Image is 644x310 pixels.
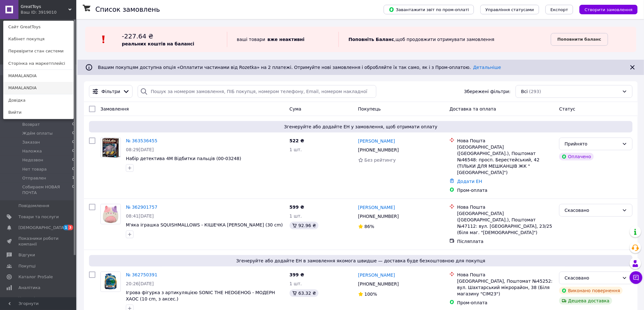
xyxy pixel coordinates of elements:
a: [PERSON_NAME] [358,272,395,278]
img: Фото товару [101,272,120,292]
div: , щоб продовжити отримувати замовлення [339,32,551,47]
div: 63.32 ₴ [290,289,319,297]
a: Фото товару [100,204,121,224]
div: Пром-оплата [457,187,554,193]
span: 1 шт. [290,147,302,152]
a: Детальніше [473,65,501,70]
span: Заказан [22,139,40,145]
span: 0 [72,184,74,196]
a: [PERSON_NAME] [358,204,395,211]
span: Собираем НОВАЯ ПОЧТА [22,184,72,196]
div: [PHONE_NUMBER] [357,145,400,154]
a: Створити замовлення [573,7,638,12]
b: Поповніть Баланс [348,37,394,42]
b: реальних коштів на балансі [122,41,194,46]
span: Аналітика [18,285,40,291]
span: Згенеруйте або додайте ЕН у замовлення, щоб отримати оплату [92,124,630,130]
span: Доставка та оплата [449,106,496,111]
span: Отправлен [22,175,46,181]
span: 522 ₴ [290,138,304,143]
div: [PHONE_NUMBER] [357,280,400,288]
span: 0 [72,139,74,145]
div: Ваш ID: 3919010 [21,10,47,15]
div: [GEOGRAPHIC_DATA] ([GEOGRAPHIC_DATA].), Поштомат №46548: просп. Берестейський, 42 (ТІЛЬКИ ДЛЯ МЕШ... [457,144,554,176]
span: 0 [72,122,74,127]
button: Створити замовлення [579,5,638,14]
div: Виконано повернення [559,287,623,294]
b: вже неактивні [268,37,305,42]
span: Завантажити звіт по пром-оплаті [389,7,469,12]
span: Згенеруйте або додайте ЕН в замовлення якомога швидше — доставка буде безкоштовною для покупця [92,258,630,264]
div: ваші товари [227,32,339,47]
button: Завантажити звіт по пром-оплаті [384,5,474,14]
span: 20:26[DATE] [126,281,154,286]
img: :exclamation: [99,35,108,44]
span: Експорт [551,7,568,12]
a: Фото товару [100,272,121,292]
span: 599 ₴ [290,205,304,210]
span: Управління статусами [485,7,534,12]
span: Cума [290,106,301,111]
span: 1 шт. [290,281,302,286]
button: Експорт [545,5,573,14]
span: 0 [72,148,74,154]
span: Управління сайтом [18,296,59,307]
a: Перевірити стан системи [3,45,73,57]
span: 1 [63,225,68,230]
div: [GEOGRAPHIC_DATA], Поштомат №45252: вул. Шахтарський мікрорайон, 38 (Біля магазину "СІМ23") [457,278,554,297]
a: № 363536455 [126,138,157,143]
a: Ігрова фігурка з артикуляцією SONIC THE HEDGEHOG - МОДЕРН ХАОС (10 cm, з аксес.) [126,290,275,301]
span: Нет товара [22,166,47,172]
span: [DEMOGRAPHIC_DATA] [18,225,65,231]
span: Всі [521,88,528,95]
span: Створити замовлення [585,7,633,12]
span: 08:29[DATE] [126,147,154,152]
span: Збережені фільтри: [464,88,510,95]
a: Сторінка на маркетплейсі [3,57,73,70]
h1: Список замовлень [95,6,160,13]
span: 86% [365,224,374,229]
b: Поповнити баланс [558,37,601,42]
a: № 362750391 [126,272,157,277]
a: Довідка [3,94,73,106]
img: Фото товару [101,138,120,158]
span: 08:41[DATE] [126,213,154,219]
span: 0 [72,166,74,172]
span: 0 [72,131,74,136]
div: Скасовано [565,207,620,214]
a: Додати ЕН [457,179,482,184]
a: MAMALANDIA [3,82,73,94]
span: Замовлення [100,106,129,111]
span: 399 ₴ [290,272,304,277]
a: Сайт GreatToys [3,21,73,33]
a: Вийти [3,106,73,118]
span: Покупець [358,106,381,111]
span: 1 шт. [290,213,302,219]
div: 92.96 ₴ [290,222,319,229]
div: [PHONE_NUMBER] [357,212,400,221]
a: Набір детектива 4M Відбитки пальців (00-03248) [126,156,241,161]
span: Возврат [22,122,40,127]
input: Пошук за номером замовлення, ПІБ покупця, номером телефону, Email, номером накладної [138,85,376,98]
span: Покупці [18,263,36,269]
div: Прийнято [565,140,620,147]
span: Відгуки [18,252,35,258]
span: Недозвон [22,157,43,163]
span: -227.64 ₴ [122,32,153,40]
div: Дешева доставка [559,297,612,305]
span: Без рейтингу [365,158,396,163]
div: Скасовано [565,274,620,281]
div: Оплачено [559,153,593,160]
a: MAMALANDIA [3,70,73,82]
a: Поповнити баланс [551,33,608,46]
span: 0 [72,157,74,163]
span: Каталог ProSale [18,274,53,280]
span: (293) [529,89,541,94]
a: [PERSON_NAME] [358,138,395,144]
span: Статус [559,106,575,111]
div: Післяплата [457,238,554,245]
div: Нова Пошта [457,138,554,144]
span: Повідомлення [18,203,49,209]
